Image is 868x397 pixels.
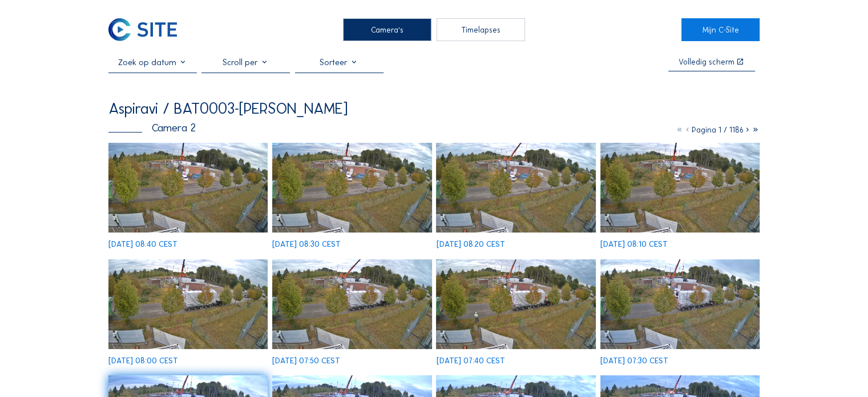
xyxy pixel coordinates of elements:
img: image_53048816 [272,259,431,349]
div: Timelapses [437,18,525,41]
div: [DATE] 07:50 CEST [272,357,340,365]
span: Pagina 1 / 1186 [692,125,744,135]
img: image_53048516 [436,259,595,349]
div: [DATE] 08:10 CEST [600,240,668,248]
img: image_53049285 [600,143,760,232]
div: Aspiravi / BAT0003-[PERSON_NAME] [108,101,348,116]
div: Volledig scherm [679,58,734,66]
div: Camera's [343,18,431,41]
a: Mijn C-Site [681,18,760,41]
div: [DATE] 07:30 CEST [600,357,668,365]
div: Camera 2 [108,123,196,134]
img: image_53050126 [108,143,268,232]
div: [DATE] 08:30 CEST [272,240,341,248]
img: image_53048220 [600,259,760,349]
img: C-SITE Logo [108,18,176,41]
div: [DATE] 07:40 CEST [436,357,504,365]
img: image_53049825 [272,143,431,232]
input: Zoek op datum 󰅀 [108,57,197,67]
div: [DATE] 08:40 CEST [108,240,177,248]
img: image_53049028 [108,259,268,349]
div: [DATE] 08:20 CEST [436,240,504,248]
div: [DATE] 08:00 CEST [108,357,178,365]
a: C-SITE Logo [108,18,187,41]
img: image_53049612 [436,143,595,232]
